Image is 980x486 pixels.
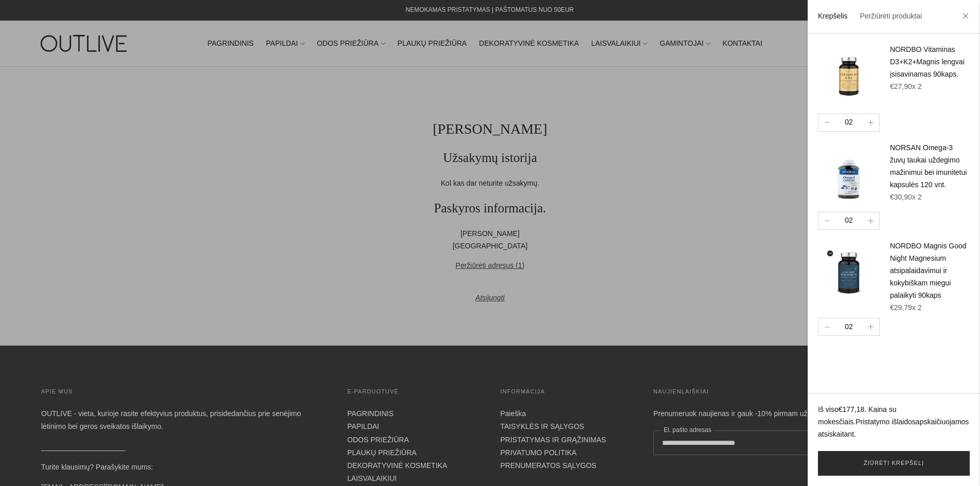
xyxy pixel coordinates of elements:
[818,142,880,204] img: outlive-norsan-kapsules_200x.png
[841,117,857,128] div: 02
[890,193,922,201] span: €30,90
[912,82,922,91] span: x 2
[890,303,922,312] span: €29,79
[818,44,880,105] img: nordbo-vitd3-k2-magnis--outlive_2_200x.png
[912,303,922,312] span: x 2
[912,193,922,201] span: x 2
[890,82,922,91] span: €27,90
[890,143,967,189] a: NORSAN Omega-3 žuvų taukai uždegimo mažinimui bei imunitetui kapsulės 120 vnt.
[818,451,970,476] a: Žiūrėti krepšelį
[839,405,865,413] span: €177,18
[890,45,965,78] a: NORDBO Vitaminas D3+K2+Magnis lengvai įsisavinamas 90kaps.
[856,418,916,426] a: Pristatymo išlaidos
[818,240,880,302] img: nordbo-goodnight-magnesium--outlive_1_3_200x.png
[841,321,857,332] div: 02
[818,12,848,20] a: Krepšelis
[841,215,857,226] div: 02
[860,12,922,20] a: Peržiūrėti produktai
[890,242,967,299] a: NORDBO Magnis Good Night Magnesium atsipalaidavimui ir kokybiškam miegui palaikyti 90kaps
[818,404,970,441] p: Iš viso . Kaina su mokesčiais. apskaičiuojamos atsiskaitant.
